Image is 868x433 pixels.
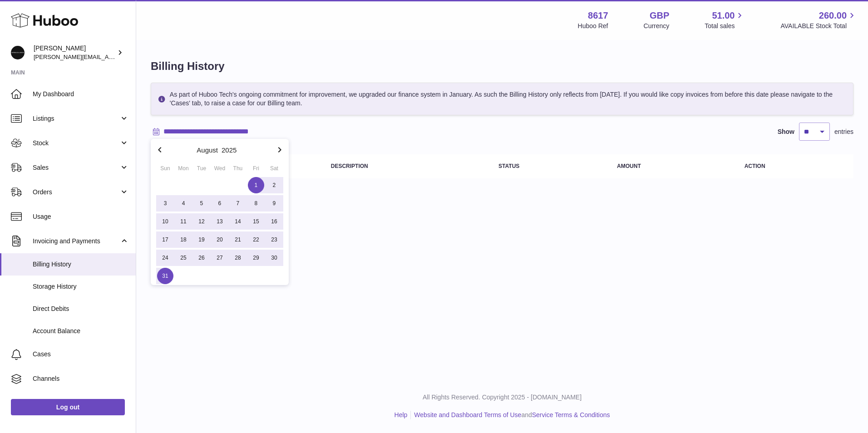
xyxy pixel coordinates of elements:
span: Storage History [33,282,129,291]
button: 22 [247,231,265,249]
button: 26 [192,249,211,267]
span: Total sales [705,22,745,30]
h1: Billing History [151,59,853,74]
span: 31 [157,268,173,284]
button: 3 [156,194,174,212]
span: 2 [266,177,282,193]
span: 25 [175,250,192,266]
div: As part of Huboo Tech's ongoing commitment for improvement, we upgraded our finance system in Jan... [151,83,853,115]
button: 9 [265,194,283,212]
button: 15 [247,212,265,231]
span: Sales [33,163,119,172]
span: Channels [33,374,129,383]
button: 30 [265,249,283,267]
button: 10 [156,212,174,231]
span: Invoicing and Payments [33,237,119,246]
span: 10 [157,213,173,230]
button: 20 [211,231,229,249]
a: 260.00 AVAILABLE Stock Total [780,10,857,30]
strong: Description [331,163,368,169]
button: 31 [156,267,174,285]
div: Sat [265,164,283,172]
span: 14 [230,213,246,230]
button: 19 [192,231,211,249]
img: Laura.knight@finacta.com [11,46,25,59]
span: AVAILABLE Stock Total [780,22,857,30]
span: 22 [248,231,264,248]
strong: Amount [617,163,641,169]
button: 11 [174,212,192,231]
button: 1 [247,176,265,194]
span: 12 [193,213,210,230]
span: 6 [212,195,228,212]
span: Cases [33,350,129,359]
span: 260.00 [819,10,847,22]
button: 13 [211,212,229,231]
button: 23 [265,231,283,249]
span: [PERSON_NAME][EMAIL_ADDRESS][PERSON_NAME][DOMAIN_NAME] [34,53,231,60]
span: Billing History [33,260,129,269]
a: Website and Dashboard Terms of Use [414,411,521,418]
button: 2 [265,176,283,194]
div: Currency [644,22,670,30]
span: 30 [266,250,282,266]
strong: GBP [650,10,669,22]
button: 8 [247,194,265,212]
span: 1 [248,177,264,193]
span: 13 [212,213,228,230]
button: 25 [174,249,192,267]
button: 27 [211,249,229,267]
div: Tue [192,164,211,172]
span: Account Balance [33,327,129,335]
button: 2025 [222,147,237,153]
span: 27 [212,250,228,266]
strong: Action [745,163,765,169]
span: 26 [193,250,210,266]
div: Fri [247,164,265,172]
span: 17 [157,231,173,248]
span: Orders [33,188,119,197]
button: 6 [211,194,229,212]
p: All Rights Reserved. Copyright 2025 - [DOMAIN_NAME] [143,393,861,402]
button: 21 [229,231,247,249]
label: Show [778,128,794,136]
span: 28 [230,250,246,266]
div: Huboo Ref [578,22,608,30]
span: 11 [175,213,192,230]
div: [PERSON_NAME] [34,44,115,61]
button: 5 [192,194,211,212]
a: Help [395,411,408,418]
span: 21 [230,231,246,248]
span: 24 [157,250,173,266]
span: Listings [33,114,119,123]
strong: Status [498,163,519,169]
span: 3 [157,195,173,212]
span: 19 [193,231,210,248]
span: 5 [193,195,210,212]
button: 29 [247,249,265,267]
li: and [411,411,610,419]
span: Usage [33,212,129,221]
span: 4 [175,195,192,212]
span: 7 [230,195,246,212]
span: 8 [248,195,264,212]
span: My Dashboard [33,90,129,98]
button: 7 [229,194,247,212]
span: 18 [175,231,192,248]
a: Log out [11,399,125,415]
button: 17 [156,231,174,249]
button: 14 [229,212,247,231]
button: 16 [265,212,283,231]
div: Sun [156,164,174,172]
span: Stock [33,139,119,148]
span: 29 [248,250,264,266]
div: Wed [211,164,229,172]
span: 51.00 [712,10,735,22]
span: Direct Debits [33,305,129,313]
button: August [197,147,218,153]
button: 28 [229,249,247,267]
button: 18 [174,231,192,249]
span: 23 [266,231,282,248]
span: 16 [266,213,282,230]
span: 20 [212,231,228,248]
